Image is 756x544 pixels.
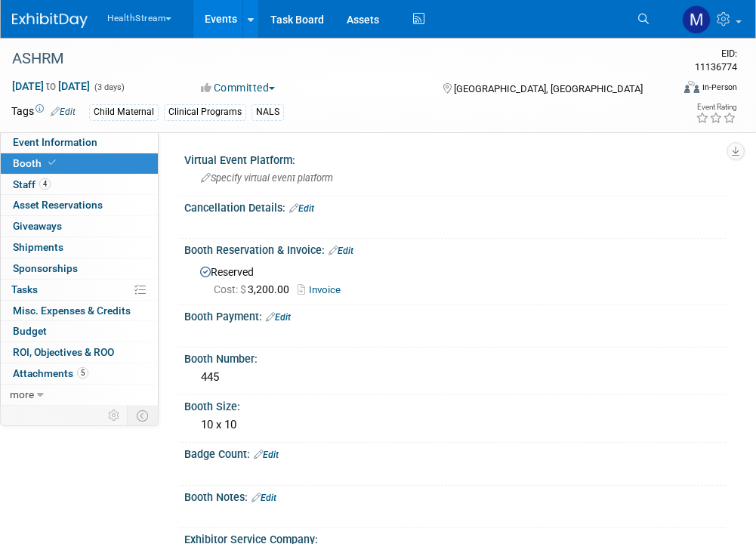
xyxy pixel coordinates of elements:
span: Shipments [13,241,63,253]
div: Booth Number: [184,348,726,366]
a: Shipments [1,237,158,258]
span: Tasks [11,283,38,295]
span: Cost: $ [214,283,248,295]
span: Event ID: 11136774 [695,48,737,73]
span: to [44,80,58,92]
a: Invoice [298,284,348,295]
a: more [1,385,158,405]
div: Virtual Event Platform: [184,149,726,168]
a: Booth [1,153,158,174]
td: Toggle Event Tabs [128,406,159,425]
a: Edit [266,312,291,323]
i: Booth reservation complete [48,159,56,167]
div: Clinical Programs [164,104,246,120]
span: 5 [77,367,88,379]
a: Attachments5 [1,363,158,384]
div: Badge Count: [184,443,726,462]
span: Specify virtual event platform [201,172,333,184]
span: [GEOGRAPHIC_DATA], [GEOGRAPHIC_DATA] [454,83,643,94]
span: 3,200.00 [214,283,295,295]
span: Giveaways [13,220,62,232]
a: Edit [51,107,76,117]
span: Asset Reservations [13,199,103,211]
div: NALS [251,104,284,120]
span: Staff [13,178,51,190]
span: 4 [39,178,51,190]
div: Booth Reservation & Invoice: [184,239,726,258]
span: Budget [13,325,47,337]
a: Edit [289,203,314,214]
span: more [10,388,34,400]
div: 10 x 10 [196,413,714,437]
span: Misc. Expenses & Credits [13,304,131,317]
a: Budget [1,321,158,342]
a: Edit [254,450,279,460]
a: ROI, Objectives & ROO [1,342,158,363]
div: In-Person [702,82,737,93]
button: Committed [196,80,281,95]
div: Cancellation Details: [184,196,726,216]
a: Asset Reservations [1,195,158,215]
td: Tags [11,104,76,121]
div: Booth Size: [184,395,726,414]
img: Format-Inperson.png [684,81,699,93]
a: Tasks [1,280,158,300]
span: Attachments [13,367,88,379]
a: Sponsorships [1,258,158,279]
img: ExhibitDay [12,13,88,28]
span: Sponsorships [13,262,78,274]
a: Staff4 [1,175,158,195]
a: Giveaways [1,216,158,236]
span: [DATE] [DATE] [11,79,91,93]
div: Booth Notes: [184,486,726,505]
a: Edit [329,246,353,256]
span: Event Information [13,136,97,148]
div: Event Rating [696,104,736,111]
span: ROI, Objectives & ROO [13,346,114,358]
a: Edit [251,493,276,503]
div: Child Maternal [89,104,159,120]
td: Personalize Event Tab Strip [101,406,128,425]
div: Reserved [196,261,714,298]
a: Event Information [1,132,158,153]
img: Maya Storry [682,5,711,34]
div: 445 [196,366,714,389]
div: Booth Payment: [184,305,726,325]
a: Misc. Expenses & Credits [1,301,158,321]
span: Booth [13,157,59,169]
div: ASHRM [7,45,665,73]
div: Event Format [625,79,737,101]
span: (3 days) [93,82,125,92]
